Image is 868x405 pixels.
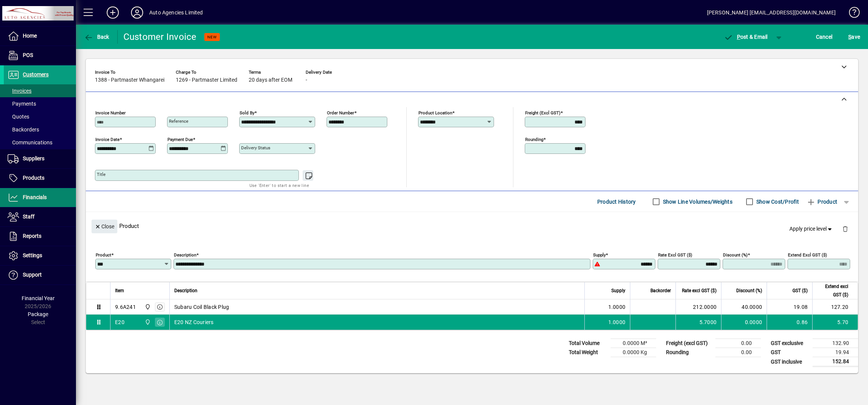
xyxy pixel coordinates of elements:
span: Financials [23,194,47,200]
a: Settings [4,246,76,265]
div: Auto Agencies Limited [149,6,203,19]
td: 19.94 [813,348,858,357]
span: GST ($) [792,286,808,295]
a: Support [4,266,76,285]
span: Reports [23,233,41,239]
span: Backorders [8,127,39,133]
span: Subaru Coil Black Plug [174,303,229,311]
span: Staff [23,214,35,220]
span: Quotes [8,114,29,120]
a: Financials [4,188,76,207]
a: Products [4,169,76,188]
mat-label: Product [96,252,111,258]
td: 0.0000 Kg [611,348,656,357]
mat-label: Rounding [525,137,543,142]
span: Home [23,33,37,39]
div: E20 [115,318,125,326]
td: 19.08 [767,299,812,315]
span: Support [23,272,42,278]
button: Delete [836,220,854,238]
span: Communications [8,139,52,146]
app-page-header-button: Close [90,223,119,229]
mat-label: Extend excl GST ($) [788,252,827,258]
td: 40.0000 [721,299,767,315]
td: Freight (excl GST) [662,339,715,348]
label: Show Line Volumes/Weights [661,198,732,206]
mat-label: Order number [327,110,354,115]
a: Communications [4,136,76,149]
td: 0.0000 M³ [611,339,656,348]
span: Invoices [8,88,32,94]
span: Discount (%) [736,286,762,295]
mat-label: Payment due [167,137,193,142]
span: Customers [23,71,49,78]
span: Item [115,286,124,295]
span: 1.0000 [608,318,626,326]
td: GST [767,348,813,357]
button: Close [92,220,117,233]
span: - [306,77,307,83]
button: Apply price level [786,222,836,236]
td: Total Volume [565,339,611,348]
mat-label: Rate excl GST ($) [658,252,692,258]
app-page-header-button: Back [76,30,118,44]
a: Knowledge Base [843,2,859,26]
a: Home [4,27,76,46]
mat-label: Product location [418,110,452,115]
span: Backorder [650,286,671,295]
span: E20 NZ Couriers [174,318,214,326]
span: Suppliers [23,155,44,161]
div: 212.0000 [680,303,716,311]
span: Description [174,286,197,295]
span: Supply [611,286,625,295]
button: Post & Email [720,30,772,44]
button: Product [803,195,841,209]
span: Settings [23,252,42,258]
span: 1.0000 [608,303,626,311]
span: P [737,34,740,40]
td: 0.00 [715,339,761,348]
span: 20 days after EOM [249,77,292,83]
span: Rate excl GST ($) [682,286,716,295]
span: Back [84,34,109,40]
mat-label: Description [174,252,196,258]
span: Rangiora [143,318,152,326]
mat-label: Invoice number [95,110,126,115]
mat-label: Reference [169,119,188,124]
button: Add [101,6,125,19]
mat-hint: Use 'Enter' to start a new line [249,181,309,190]
div: 9.6A241 [115,303,136,311]
app-page-header-button: Delete [836,225,854,232]
mat-label: Supply [593,252,606,258]
mat-label: Discount (%) [723,252,748,258]
td: 152.84 [813,357,858,367]
a: Reports [4,227,76,246]
button: Product History [594,195,639,209]
a: Staff [4,207,76,226]
button: Back [82,30,111,44]
span: Payments [8,101,36,107]
span: ave [848,31,860,43]
span: 1269 - Partmaster Limited [176,77,237,83]
mat-label: Delivery status [241,145,270,150]
a: Payments [4,97,76,110]
td: GST inclusive [767,357,813,367]
td: 5.70 [812,315,858,330]
td: 127.20 [812,299,858,315]
mat-label: Freight (excl GST) [525,110,560,115]
a: Quotes [4,110,76,123]
button: Cancel [814,30,835,44]
span: Rangiora [143,303,152,311]
span: S [848,34,851,40]
span: Apply price level [789,225,833,233]
span: Extend excl GST ($) [817,282,848,299]
span: Financial Year [22,295,55,301]
td: 132.90 [813,339,858,348]
td: Total Weight [565,348,611,357]
mat-label: Title [97,172,106,177]
td: 0.86 [767,315,812,330]
span: Close [95,220,114,233]
span: Product History [597,196,636,208]
span: Product [806,196,837,208]
mat-label: Sold by [240,110,254,115]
